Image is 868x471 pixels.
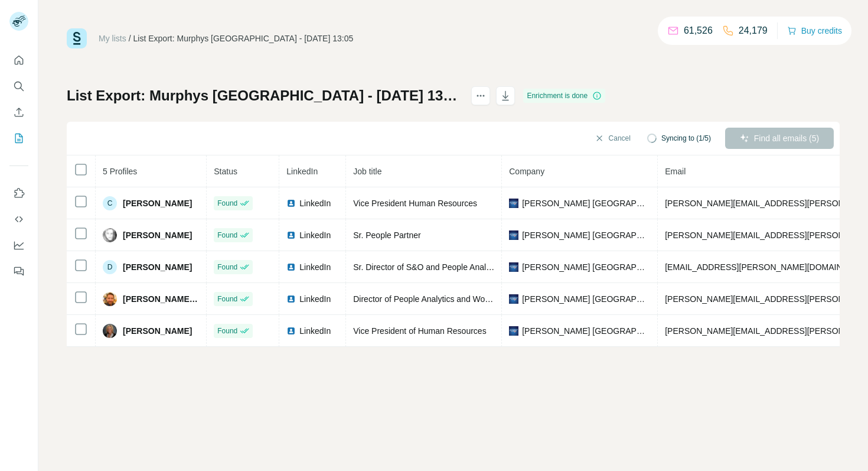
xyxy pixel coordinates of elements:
img: Avatar [103,228,117,242]
div: List Export: Murphys [GEOGRAPHIC_DATA] - [DATE] 13:05 [133,33,354,44]
img: company-logo [509,230,518,240]
img: company-logo [509,294,518,304]
span: [PERSON_NAME] [123,325,192,337]
span: [PERSON_NAME] [123,261,192,273]
span: [PERSON_NAME] [123,229,192,241]
div: D [103,260,117,274]
span: Found [217,294,237,304]
button: Quick start [9,50,28,71]
img: LinkedIn logo [286,262,296,272]
img: Avatar [103,292,117,306]
span: Sr. People Partner [353,230,420,240]
button: Feedback [9,261,28,282]
span: LinkedIn [286,167,318,176]
span: Vice President Human Resources [353,199,477,208]
span: Director of People Analytics and Workforce Management [353,294,560,304]
div: Enrichment is done [523,89,605,103]
img: LinkedIn logo [286,230,296,240]
p: 61,526 [684,24,713,38]
span: [PERSON_NAME], PhD [123,293,199,305]
img: Avatar [103,324,117,338]
span: Found [217,326,237,336]
div: C [103,196,117,210]
span: Found [217,230,237,241]
img: company-logo [509,199,518,208]
span: LinkedIn [299,325,331,337]
img: LinkedIn logo [286,326,296,336]
span: LinkedIn [299,261,331,273]
span: LinkedIn [299,229,331,241]
span: Job title [353,167,381,176]
span: Found [217,262,237,272]
span: Found [217,198,237,209]
span: LinkedIn [299,197,331,209]
button: Cancel [586,128,639,149]
button: Dashboard [9,235,28,256]
img: company-logo [509,326,518,336]
button: actions [471,86,490,105]
img: Surfe Logo [67,28,87,48]
img: company-logo [509,262,518,272]
span: Status [214,167,237,176]
span: Sr. Director of S&O and People Analytics [353,262,502,272]
img: LinkedIn logo [286,294,296,304]
button: Use Surfe on LinkedIn [9,183,28,204]
span: [PERSON_NAME] [GEOGRAPHIC_DATA] [522,293,650,305]
span: [PERSON_NAME] [GEOGRAPHIC_DATA] [522,229,650,241]
span: Syncing to (1/5) [661,133,711,144]
h1: List Export: Murphys [GEOGRAPHIC_DATA] - [DATE] 13:05 [67,86,461,105]
p: 24,179 [739,24,768,38]
button: Buy credits [787,22,842,39]
li: / [129,33,131,44]
span: [PERSON_NAME] [GEOGRAPHIC_DATA] [522,325,650,337]
span: Vice President of Human Resources [353,326,486,336]
button: My lists [9,128,28,149]
span: 5 Profiles [103,167,137,176]
button: Use Surfe API [9,209,28,230]
span: LinkedIn [299,293,331,305]
img: LinkedIn logo [286,199,296,208]
span: [PERSON_NAME] [123,197,192,209]
button: Enrich CSV [9,102,28,123]
span: [PERSON_NAME] [GEOGRAPHIC_DATA] [522,261,650,273]
span: Email [665,167,686,176]
button: Search [9,76,28,97]
span: Company [509,167,544,176]
span: [PERSON_NAME] [GEOGRAPHIC_DATA] [522,197,650,209]
a: My lists [99,34,126,43]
